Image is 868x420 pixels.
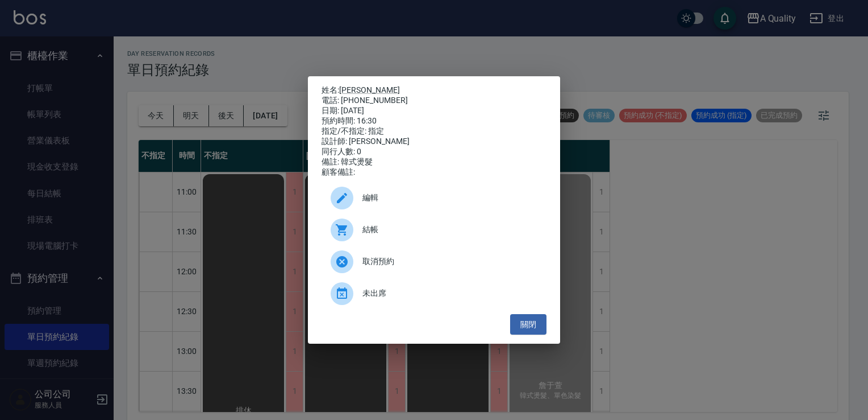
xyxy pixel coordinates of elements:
[322,85,546,96] p: 姓名:
[322,106,546,116] div: 日期: [DATE]
[322,147,546,157] div: 同行人數: 0
[322,126,546,137] div: 指定/不指定: 指定
[322,137,546,147] div: 設計師: [PERSON_NAME]
[322,157,546,167] div: 備註: 韓式燙髮
[510,314,546,335] button: 關閉
[322,96,546,106] div: 電話: [PHONE_NUMBER]
[362,256,537,267] span: 取消預約
[322,116,546,126] div: 預約時間: 16:30
[339,85,400,94] a: [PERSON_NAME]
[322,167,546,178] div: 顧客備註:
[362,224,537,236] span: 結帳
[322,182,546,214] div: 編輯
[322,278,546,310] div: 未出席
[322,214,546,246] a: 結帳
[322,246,546,278] div: 取消預約
[362,192,537,204] span: 編輯
[362,287,537,299] span: 未出席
